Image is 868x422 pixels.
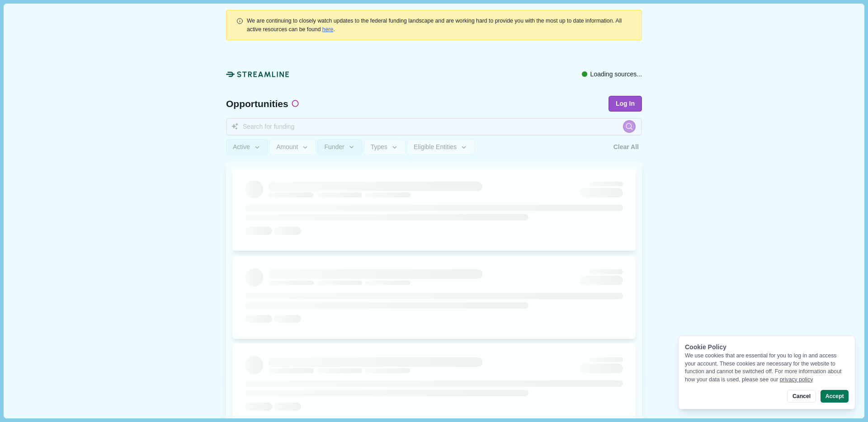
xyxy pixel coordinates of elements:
span: Cookie Policy [685,343,726,351]
a: here [322,26,334,33]
span: Opportunities [226,99,288,108]
span: Types [371,143,387,151]
div: . [247,17,632,33]
button: Cancel [787,390,816,403]
span: Funder [324,143,344,151]
span: Loading sources... [590,70,642,79]
button: Types [364,139,406,155]
span: Active [233,143,250,151]
a: privacy policy [780,376,813,383]
button: Clear All [610,139,642,155]
span: We are continuing to closely watch updates to the federal funding landscape and are working hard ... [247,18,622,32]
button: Log In [609,96,642,112]
button: Amount [269,139,316,155]
button: Accept [821,390,849,403]
span: Amount [276,143,298,151]
button: Active [226,139,268,155]
button: Eligible Entities [407,139,474,155]
input: Search for funding [226,118,642,136]
div: We use cookies that are essential for you to log in and access your account. These cookies are ne... [685,352,849,384]
span: Eligible Entities [414,143,457,151]
button: Funder [317,139,362,155]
